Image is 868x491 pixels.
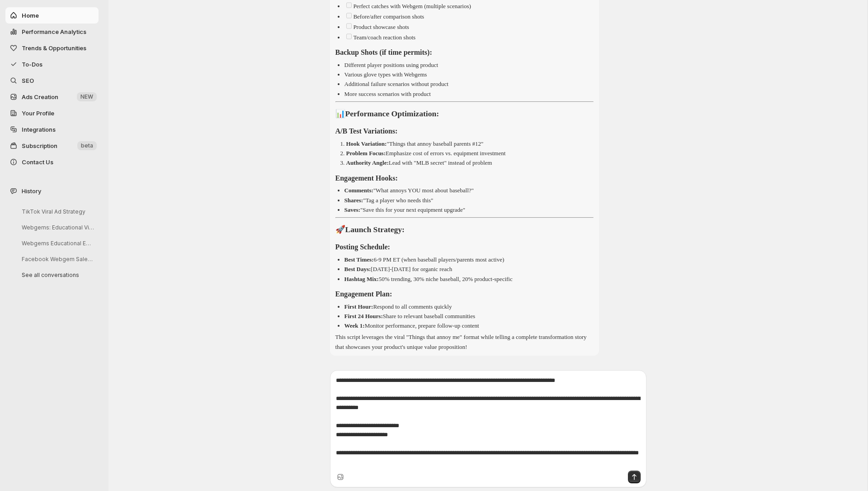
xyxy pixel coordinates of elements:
[346,159,492,166] p: Lead with "MLB secret" instead of problem
[81,142,93,149] span: beta
[346,140,387,147] strong: Hook Variation:
[22,12,39,19] span: Home
[344,34,416,41] p: Team/coach reaction shots
[14,252,100,266] button: Facebook Webgem Sales Campaign Setup
[335,290,392,298] strong: Engagement Plan:
[5,138,99,154] button: Subscription
[335,243,390,251] strong: Posting Schedule:
[22,126,56,133] span: Integrations
[5,121,99,138] a: Integrations
[344,206,466,213] p: "Save this for your next equipment upgrade"
[344,276,379,282] strong: Hashtag Mix:
[5,40,99,56] button: Trends & Opportunities
[344,266,453,272] p: [DATE]-[DATE] for organic reach
[335,48,432,56] strong: Backup Shots (if time permits):
[344,256,505,263] p: 6-9 PM ET (when baseball players/parents most active)
[22,186,41,195] span: History
[14,236,100,250] button: Webgems Educational Email Content
[344,13,425,20] p: Before/after comparison shots
[628,471,641,483] button: Send message
[346,140,484,147] p: "Things that annoy baseball parents #12"
[344,81,448,87] p: Additional failure scenarios without product
[5,24,99,40] button: Performance Analytics
[344,322,479,329] p: Monitor performance, prepare follow-up content
[344,313,476,319] p: Share to relevant baseball communities
[22,158,53,166] span: Contact Us
[344,197,363,204] strong: Shares:
[344,24,409,30] p: Product showcase shots
[14,205,100,219] button: TikTok Viral Ad Strategy
[22,142,57,149] span: Subscription
[344,91,431,97] p: More success scenarios with product
[5,89,99,105] button: Ads Creation
[22,28,86,35] span: Performance Analytics
[344,256,374,263] strong: Best Times:
[344,187,474,194] p: "What annoys YOU most about baseball?"
[344,276,513,282] p: 50% trending, 30% niche baseball, 20% product-specific
[22,110,54,117] span: Your Profile
[346,159,389,166] strong: Authority Angle:
[335,332,594,352] p: This script leverages the viral "Things that annoy me" format while telling a complete transforma...
[344,187,373,194] strong: Comments:
[5,105,99,121] a: Your Profile
[344,313,383,319] strong: First 24 Hours:
[5,72,99,89] a: SEO
[345,225,405,234] strong: Launch Strategy:
[344,3,471,10] p: Perfect catches with Webgem (multiple scenarios)
[344,322,365,329] strong: Week 1:
[344,62,439,68] p: Different player positions using product
[5,154,99,170] button: Contact Us
[344,197,434,204] p: "Tag a player who needs this"
[22,93,58,100] span: Ads Creation
[344,206,360,213] strong: Saves:
[346,150,386,157] strong: Problem Focus:
[344,303,373,310] strong: First Hour:
[14,268,100,282] button: See all conversations
[335,107,594,121] h2: 📊
[344,303,452,310] p: Respond to all comments quickly
[22,61,42,68] span: To-Dos
[344,71,427,78] p: Various glove types with Webgems
[14,220,100,234] button: Webgems: Educational Video & Email
[346,150,506,157] p: Emphasize cost of errors vs. equipment investment
[345,109,439,118] strong: Performance Optimization:
[80,93,93,100] span: NEW
[22,77,34,84] span: SEO
[335,174,398,182] strong: Engagement Hooks:
[5,7,99,24] button: Home
[5,56,99,72] button: To-Dos
[336,472,345,481] button: Upload image
[344,266,371,272] strong: Best Days:
[22,44,86,52] span: Trends & Opportunities
[335,127,398,135] strong: A/B Test Variations:
[335,223,594,237] h2: 🚀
